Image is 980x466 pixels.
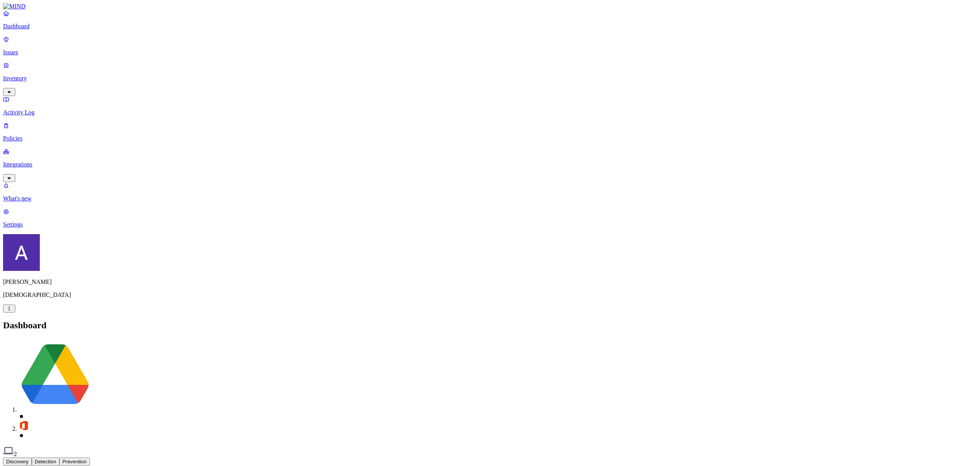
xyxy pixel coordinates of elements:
[3,109,977,116] p: Activity Log
[3,23,977,30] p: Dashboard
[3,148,977,181] a: Integrations
[3,75,977,82] p: Inventory
[3,96,977,116] a: Activity Log
[14,451,17,457] span: 2
[3,445,14,456] img: svg%3e
[3,208,977,228] a: Settings
[3,49,977,56] p: Issues
[3,36,977,56] a: Issues
[3,135,977,142] p: Policies
[3,3,977,10] a: MIND
[3,292,977,298] p: [DEMOGRAPHIC_DATA]
[3,10,977,30] a: Dashboard
[59,458,90,466] button: Prevention
[3,320,977,331] h2: Dashboard
[18,420,29,431] img: svg%3e
[3,279,977,285] p: [PERSON_NAME]
[3,221,977,228] p: Settings
[3,161,977,168] p: Integrations
[3,122,977,142] a: Policies
[18,338,92,412] img: svg%3e
[3,458,32,466] button: Discovery
[32,458,59,466] button: Detection
[3,234,40,271] img: Avigail Bronznick
[3,3,26,10] img: MIND
[3,182,977,202] a: What's new
[3,62,977,95] a: Inventory
[3,195,977,202] p: What's new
